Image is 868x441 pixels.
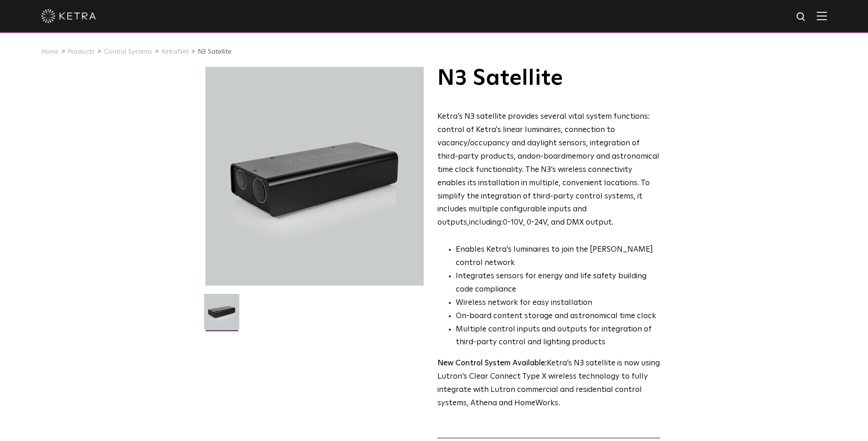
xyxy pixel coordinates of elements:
[456,297,660,310] li: Wireless network for easy installation
[456,310,660,323] li: On-board content storage and astronomical time clock
[68,49,95,55] a: Products
[456,243,660,270] li: Enables Ketra’s luminaires to join the [PERSON_NAME] control network
[437,359,547,367] strong: New Control System Available:
[437,67,660,90] h1: N3 Satellite
[104,49,152,55] a: Control Systems
[198,49,232,55] a: N3 Satellite
[456,323,660,350] li: Multiple control inputs and outputs for integration of third-party control and lighting products
[456,270,660,297] li: Integrates sensors for energy and life safety building code compliance
[531,153,566,160] g: on-board
[204,294,239,336] img: N3-Controller-2021-Web-Square
[817,11,827,20] img: Hamburger%20Nav.svg
[437,357,660,410] p: Ketra’s N3 satellite is now using Lutron’s Clear Connect Type X wireless technology to fully inte...
[41,9,96,23] img: ketra-logo-2019-white
[796,11,807,23] img: search icon
[469,219,503,226] g: including:
[437,110,660,230] p: Ketra’s N3 satellite provides several vital system functions: control of Ketra's linear luminaire...
[41,49,59,55] a: Home
[162,49,189,55] a: KetraNet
